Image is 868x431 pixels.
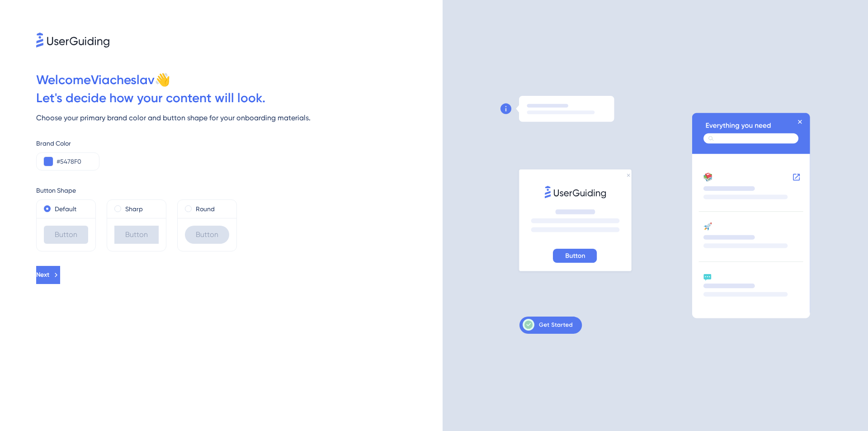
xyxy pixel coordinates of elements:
[36,270,49,280] span: Next
[44,226,88,244] div: Button
[36,113,443,123] div: Choose your primary brand color and button shape for your onboarding materials.
[36,89,443,107] div: Let ' s decide how your content will look.
[36,71,443,89] div: Welcome Viacheslav 👋
[196,204,215,214] label: Round
[114,226,159,244] div: Button
[36,185,443,196] div: Button Shape
[55,204,76,214] label: Default
[125,204,143,214] label: Sharp
[36,138,443,149] div: Brand Color
[185,226,229,244] div: Button
[36,266,60,284] button: Next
